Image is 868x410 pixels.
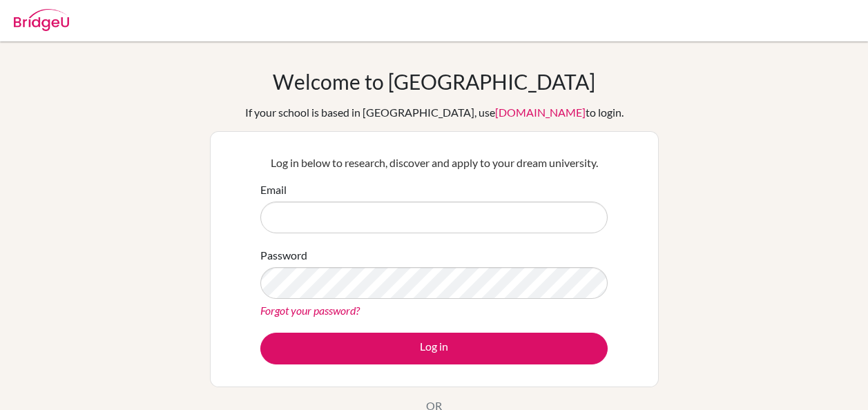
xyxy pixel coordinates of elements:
label: Email [260,182,287,198]
a: Forgot your password? [260,304,360,317]
h1: Welcome to [GEOGRAPHIC_DATA] [273,69,595,94]
div: If your school is based in [GEOGRAPHIC_DATA], use to login. [245,104,624,121]
label: Password [260,247,307,264]
button: Log in [260,333,608,364]
a: [DOMAIN_NAME] [495,106,586,119]
img: Bridge-U [14,9,69,31]
p: Log in below to research, discover and apply to your dream university. [260,155,608,171]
